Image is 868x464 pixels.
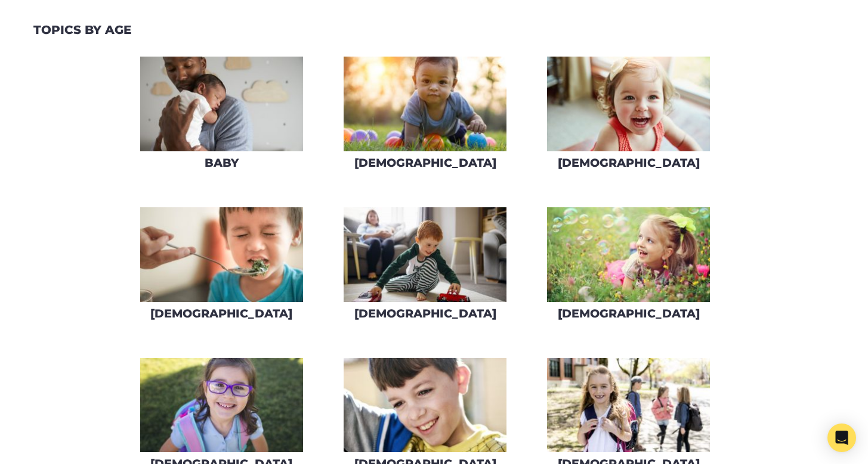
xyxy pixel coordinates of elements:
[354,307,496,320] h3: [DEMOGRAPHIC_DATA]
[343,207,507,329] a: [DEMOGRAPHIC_DATA]
[140,56,304,178] a: Baby
[547,207,710,302] img: AdobeStock_43690577-275x160.jpeg
[344,57,506,151] img: iStock-620709410-275x160.jpg
[827,423,856,452] div: Open Intercom Messenger
[547,57,710,151] img: iStock-678589610_super-275x160.jpg
[354,156,496,170] h3: [DEMOGRAPHIC_DATA]
[140,207,304,329] a: [DEMOGRAPHIC_DATA]
[344,207,506,302] img: iStock-626842222-275x160.jpg
[33,23,131,37] h2: Topics By Age
[547,358,710,453] img: AdobeStock_206529425-275x160.jpeg
[546,56,711,178] a: [DEMOGRAPHIC_DATA]
[140,358,303,453] img: iStock-609791422_super-275x160.jpg
[344,358,506,453] img: AdobeStock_216518370-275x160.jpeg
[140,57,303,151] img: AdobeStock_144860523-275x160.jpeg
[140,207,303,302] img: AdobeStock_217987832-275x160.jpeg
[558,307,700,320] h3: [DEMOGRAPHIC_DATA]
[150,307,292,320] h3: [DEMOGRAPHIC_DATA]
[558,156,700,170] h3: [DEMOGRAPHIC_DATA]
[546,207,711,329] a: [DEMOGRAPHIC_DATA]
[205,156,239,170] h3: Baby
[343,56,507,178] a: [DEMOGRAPHIC_DATA]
